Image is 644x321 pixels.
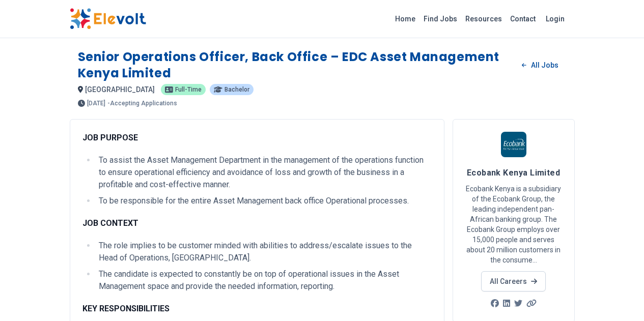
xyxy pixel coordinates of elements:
img: Elevolt [70,8,146,30]
li: The role implies to be customer minded with abilities to address/escalate issues to the Head of O... [96,240,432,264]
a: Find Jobs [419,11,461,27]
li: To be responsible for the entire Asset Management back office Operational processes. [96,195,432,207]
a: Resources [461,11,506,27]
li: The candidate is expected to constantly be on top of operational issues in the Asset Management s... [96,268,432,293]
strong: JOB CONTEXT [82,218,138,228]
a: All Careers [481,271,546,291]
p: Ecobank Kenya is a subsidiary of the Ecobank Group, the leading independent pan-African banking g... [465,184,562,265]
span: [GEOGRAPHIC_DATA] [85,85,155,94]
p: - Accepting Applications [107,100,177,106]
span: [DATE] [87,100,105,106]
a: All Jobs [514,57,566,73]
img: Ecobank Kenya Limited [501,132,526,157]
strong: JOB PURPOSE [82,133,138,142]
a: Login [540,9,571,29]
strong: KEY RESPONSIBILITIES [82,304,170,313]
a: Home [391,11,419,27]
a: Contact [506,11,540,27]
h1: Senior Operations Officer, Back Office – EDC Asset Management Kenya Limited [78,49,514,81]
span: Full-time [175,86,202,93]
span: Ecobank Kenya Limited [467,168,560,178]
li: To assist the Asset Management Department in the management of the operations function to ensure ... [96,154,432,191]
span: Bachelor [225,86,249,93]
